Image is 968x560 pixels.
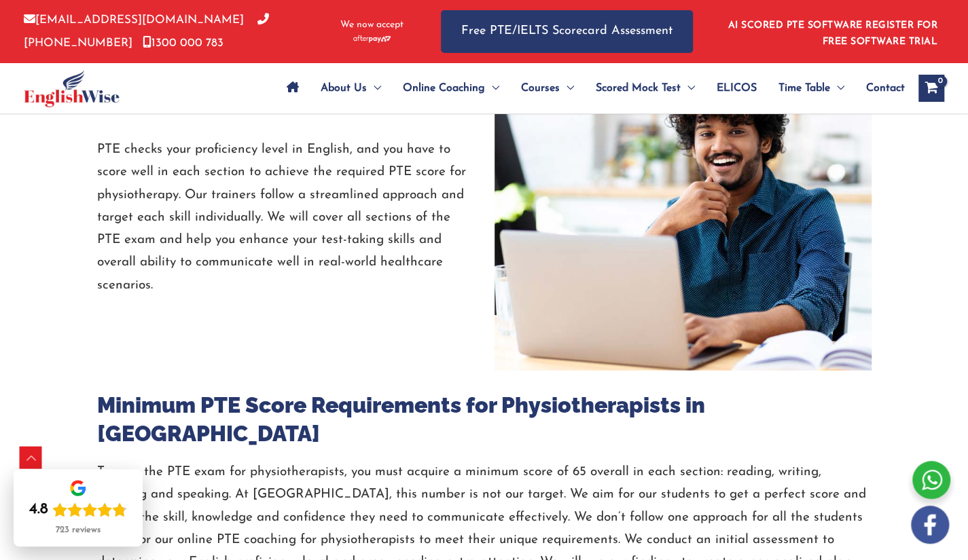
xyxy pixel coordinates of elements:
[866,64,905,112] span: Contact
[918,75,944,102] a: View Shopping Cart, empty
[367,64,381,112] span: Menu Toggle
[321,64,367,112] span: About Us
[706,64,768,112] a: ELICOS
[728,20,938,47] a: AI SCORED PTE SOFTWARE REGISTER FOR FREE SOFTWARE TRIAL
[441,10,693,53] a: Free PTE/IELTS Scorecard Assessment
[596,64,681,112] span: Scored Mock Test
[29,500,127,519] div: Rating: 4.8 out of 5
[56,525,101,536] div: 723 reviews
[403,64,485,112] span: Online Coaching
[485,64,499,112] span: Menu Toggle
[855,64,905,112] a: Contact
[768,64,855,112] a: Time TableMenu Toggle
[521,64,560,112] span: Courses
[276,64,905,112] nav: Site Navigation: Main Menu
[560,64,574,112] span: Menu Toggle
[585,64,706,112] a: Scored Mock TestMenu Toggle
[778,64,830,112] span: Time Table
[720,10,944,54] aside: Header Widget 1
[340,18,404,32] span: We now accept
[510,64,585,112] a: CoursesMenu Toggle
[495,64,872,371] img: test-img
[681,64,695,112] span: Menu Toggle
[24,70,120,107] img: cropped-ew-logo
[97,391,872,447] h3: Minimum PTE Score Requirements for Physiotherapists in [GEOGRAPHIC_DATA]
[717,64,757,112] span: ELICOS
[97,138,474,297] p: PTE checks your proficiency level in English, and you have to score well in each section to achie...
[353,35,391,43] img: Afterpay-Logo
[143,37,223,49] a: 1300 000 783
[830,64,844,112] span: Menu Toggle
[392,64,510,112] a: Online CoachingMenu Toggle
[24,14,244,26] a: [EMAIL_ADDRESS][DOMAIN_NAME]
[911,506,949,544] img: white-facebook.png
[24,14,269,48] a: [PHONE_NUMBER]
[29,500,48,519] div: 4.8
[310,64,392,112] a: About UsMenu Toggle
